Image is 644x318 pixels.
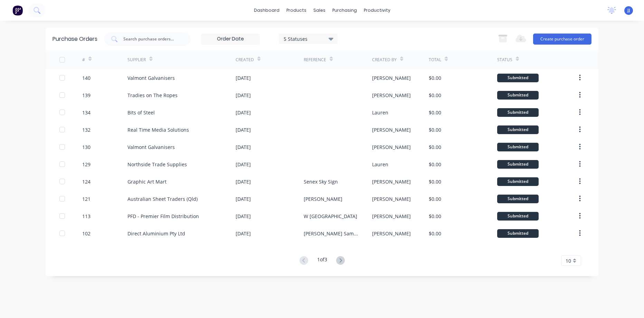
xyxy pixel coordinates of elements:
div: productivity [360,5,394,16]
div: [PERSON_NAME] [372,178,411,185]
div: [DATE] [236,74,251,82]
div: 129 [82,161,91,168]
div: $0.00 [429,213,441,220]
span: 10 [566,257,571,264]
div: [PERSON_NAME] [372,92,411,99]
div: W [GEOGRAPHIC_DATA] [304,213,357,220]
div: [PERSON_NAME] [372,195,411,203]
div: [DATE] [236,143,251,151]
div: purchasing [329,5,360,16]
div: $0.00 [429,126,441,133]
div: Submitted [497,177,539,186]
input: Order Date [201,34,259,44]
div: Lauren [372,109,388,116]
input: Search purchase orders... [123,36,180,43]
img: Factory [12,5,23,16]
div: Australian Sheet Traders (Qld) [127,195,198,203]
div: Submitted [497,91,539,100]
div: 132 [82,126,91,133]
div: $0.00 [429,143,441,151]
div: $0.00 [429,195,441,203]
div: Created By [372,57,397,63]
div: Purchase Orders [53,35,97,43]
div: [DATE] [236,92,251,99]
div: Graphic Art Mart [127,178,167,185]
div: Submitted [497,74,539,82]
div: 124 [82,178,91,185]
div: Submitted [497,229,539,238]
div: Direct Aluminium Pty Ltd [127,230,185,237]
div: $0.00 [429,230,441,237]
div: products [283,5,310,16]
div: Submitted [497,143,539,151]
div: Submitted [497,212,539,221]
button: Create purchase order [533,34,591,45]
div: Valmont Galvanisers [127,143,175,151]
a: dashboard [250,5,283,16]
div: [PERSON_NAME] [372,213,411,220]
div: 5 Statuses [284,35,333,42]
div: [PERSON_NAME] [304,195,342,203]
div: [DATE] [236,109,251,116]
div: 130 [82,143,91,151]
div: [DATE] [236,161,251,168]
div: Reference [304,57,326,63]
div: Tradies on The Ropes [127,92,178,99]
div: # [82,57,85,63]
div: [PERSON_NAME] [372,126,411,133]
div: Valmont Galvanisers [127,74,175,82]
div: Status [497,57,512,63]
div: Northside Trade Supplies [127,161,187,168]
div: 139 [82,92,91,99]
div: [DATE] [236,178,251,185]
div: Submitted [497,195,539,203]
div: Bits of Steel [127,109,155,116]
div: [DATE] [236,126,251,133]
div: 134 [82,109,91,116]
div: [PERSON_NAME] [372,74,411,82]
div: [PERSON_NAME] Samples [304,230,358,237]
div: 140 [82,74,91,82]
div: [DATE] [236,213,251,220]
div: $0.00 [429,74,441,82]
div: Lauren [372,161,388,168]
div: 102 [82,230,91,237]
div: 121 [82,195,91,203]
div: [PERSON_NAME] [372,230,411,237]
div: PFD - Premier Film Distribution [127,213,199,220]
span: JJ [627,7,630,13]
div: [DATE] [236,195,251,203]
div: $0.00 [429,178,441,185]
div: Submitted [497,125,539,134]
div: Senex Sky Sign [304,178,338,185]
div: Submitted [497,108,539,117]
div: $0.00 [429,92,441,99]
div: Supplier [127,57,146,63]
div: 1 of 3 [317,256,327,266]
div: [PERSON_NAME] [372,143,411,151]
div: Submitted [497,160,539,169]
div: $0.00 [429,161,441,168]
div: 113 [82,213,91,220]
div: sales [310,5,329,16]
div: [DATE] [236,230,251,237]
div: $0.00 [429,109,441,116]
div: Real Time Media Solutions [127,126,189,133]
div: Created [236,57,254,63]
div: Total [429,57,441,63]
